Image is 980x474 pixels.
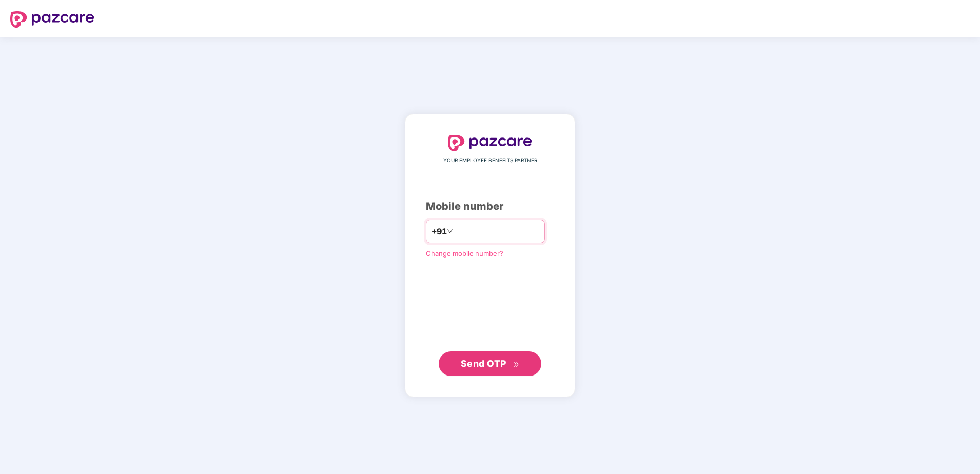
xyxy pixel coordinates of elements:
[448,135,532,151] img: logo
[447,228,453,234] span: down
[426,249,503,258] a: Change mobile number?
[10,11,94,28] img: logo
[439,351,541,376] button: Send OTPdouble-right
[443,156,537,165] span: YOUR EMPLOYEE BENEFITS PARTNER
[426,199,554,214] div: Mobile number
[461,358,506,369] span: Send OTP
[513,361,520,368] span: double-right
[432,225,447,238] span: +91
